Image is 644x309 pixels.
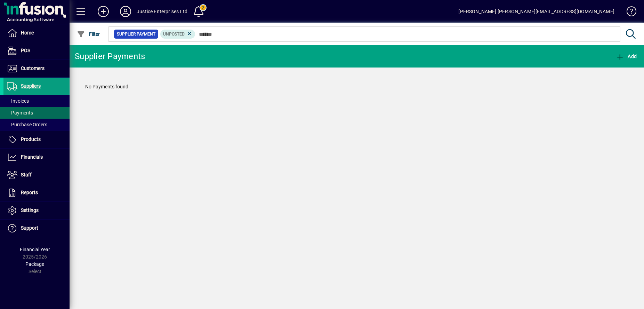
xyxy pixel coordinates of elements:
[616,54,637,59] span: Add
[621,1,635,24] a: Knowledge Base
[21,65,45,71] span: Customers
[163,32,185,37] span: Unposted
[7,98,29,104] span: Invoices
[21,207,39,213] span: Settings
[21,225,38,231] span: Support
[614,50,638,63] button: Add
[3,184,70,201] a: Reports
[21,83,41,89] span: Suppliers
[21,30,34,35] span: Home
[75,51,145,62] div: Supplier Payments
[3,149,70,166] a: Financials
[160,30,195,39] mat-chip: Supplier Payment Status: Unposted
[21,172,32,177] span: Staff
[21,190,38,195] span: Reports
[3,107,70,119] a: Payments
[7,122,47,127] span: Purchase Orders
[20,247,50,252] span: Financial Year
[7,110,33,116] span: Payments
[21,136,41,142] span: Products
[3,220,70,237] a: Support
[114,5,137,18] button: Profile
[3,131,70,148] a: Products
[3,60,70,77] a: Customers
[3,24,70,42] a: Home
[137,6,187,17] div: Justice Enterprises Ltd
[25,261,44,267] span: Package
[3,119,70,130] a: Purchase Orders
[78,76,635,97] div: No Payments found
[21,48,30,53] span: POS
[92,5,114,18] button: Add
[21,154,43,160] span: Financials
[117,31,155,38] span: Supplier Payment
[3,202,70,219] a: Settings
[77,31,100,37] span: Filter
[3,95,70,107] a: Invoices
[458,6,614,17] div: [PERSON_NAME] [PERSON_NAME][EMAIL_ADDRESS][DOMAIN_NAME]
[3,166,70,184] a: Staff
[75,28,102,40] button: Filter
[3,42,70,60] a: POS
